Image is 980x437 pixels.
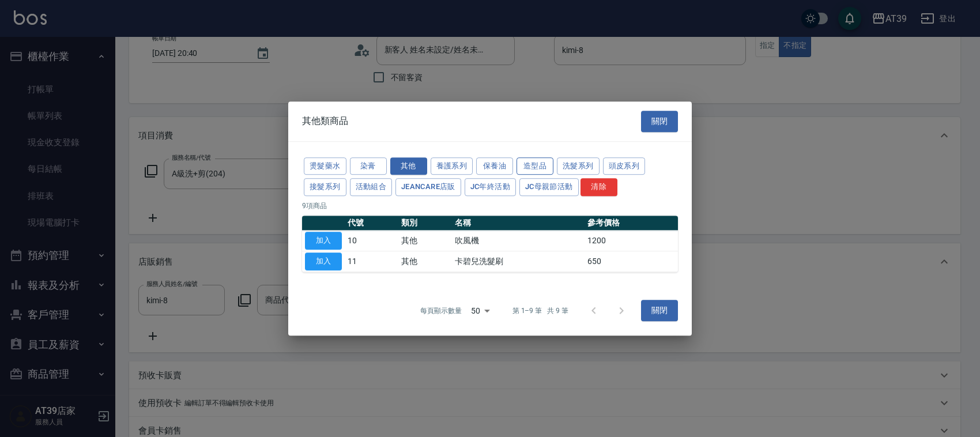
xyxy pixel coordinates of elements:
[452,216,585,231] th: 名稱
[345,231,398,251] td: 10
[345,216,398,231] th: 代號
[350,178,393,196] button: 活動組合
[302,201,678,211] p: 9 項商品
[350,157,387,175] button: 染膏
[519,178,579,196] button: JC母親節活動
[585,251,678,272] td: 650
[398,231,452,251] td: 其他
[304,178,346,196] button: 接髮系列
[585,216,678,231] th: 參考價格
[305,253,342,270] button: 加入
[398,216,452,231] th: 類別
[452,231,585,251] td: 吹風機
[452,251,585,272] td: 卡碧兒洗髮刷
[512,306,568,316] p: 第 1–9 筆 共 9 筆
[557,157,600,175] button: 洗髮系列
[641,111,678,132] button: 關閉
[517,157,553,175] button: 造型品
[603,157,646,175] button: 頭皮系列
[581,178,617,196] button: 清除
[345,251,398,272] td: 11
[585,231,678,251] td: 1200
[395,178,461,196] button: JeanCare店販
[431,157,473,175] button: 養護系列
[476,157,513,175] button: 保養油
[304,157,346,175] button: 燙髮藥水
[420,306,462,316] p: 每頁顯示數量
[465,178,516,196] button: JC年終活動
[398,251,452,272] td: 其他
[390,157,427,175] button: 其他
[466,295,494,326] div: 50
[641,300,678,322] button: 關閉
[302,115,348,127] span: 其他類商品
[305,232,342,250] button: 加入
